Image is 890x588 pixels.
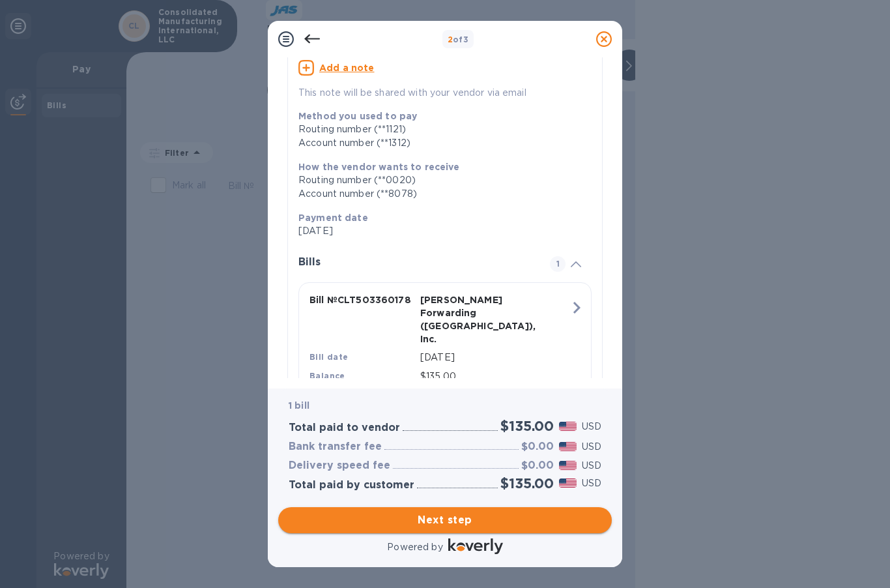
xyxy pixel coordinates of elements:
img: USD [559,442,577,451]
p: USD [582,440,601,454]
h3: Bank transfer fee [289,441,382,453]
b: Method you used to pay [298,111,417,121]
span: Next step [289,512,601,528]
p: USD [582,459,601,473]
h3: Delivery speed fee [289,460,390,472]
h3: $0.00 [521,441,554,453]
img: Logo [448,538,503,554]
p: Bill № CLT503360178 [309,293,415,306]
p: USD [582,477,601,490]
h2: $135.00 [500,418,554,434]
div: Account number (**1312) [298,136,581,150]
h3: $0.00 [521,460,554,472]
h3: Total paid by customer [289,479,414,492]
b: How the vendor wants to receive [298,162,460,172]
img: USD [559,422,577,431]
b: Payment date [298,213,368,223]
p: [PERSON_NAME] Forwarding ([GEOGRAPHIC_DATA]), Inc. [420,293,526,345]
button: Next step [278,507,612,533]
p: $135.00 [420,370,570,383]
span: 2 [448,35,453,44]
p: [DATE] [298,224,581,238]
div: Routing number (**0020) [298,173,581,187]
p: USD [582,420,601,434]
div: Routing number (**1121) [298,123,581,136]
b: 1 bill [289,400,309,411]
u: Add a note [319,63,375,73]
h3: Bills [298,256,534,269]
p: [DATE] [420,351,570,364]
h3: Total paid to vendor [289,422,400,434]
h2: $135.00 [500,475,554,492]
b: of 3 [448,35,469,44]
span: 1 [550,256,566,272]
p: Powered by [387,540,442,554]
b: Bill date [309,352,349,362]
img: USD [559,478,577,488]
button: Bill №CLT503360178[PERSON_NAME] Forwarding ([GEOGRAPHIC_DATA]), Inc.Bill date[DATE]Balance$135.00 [298,282,592,394]
img: USD [559,461,577,470]
p: This note will be shared with your vendor via email [298,86,592,100]
div: Account number (**8078) [298,187,581,201]
b: Balance [309,371,345,381]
